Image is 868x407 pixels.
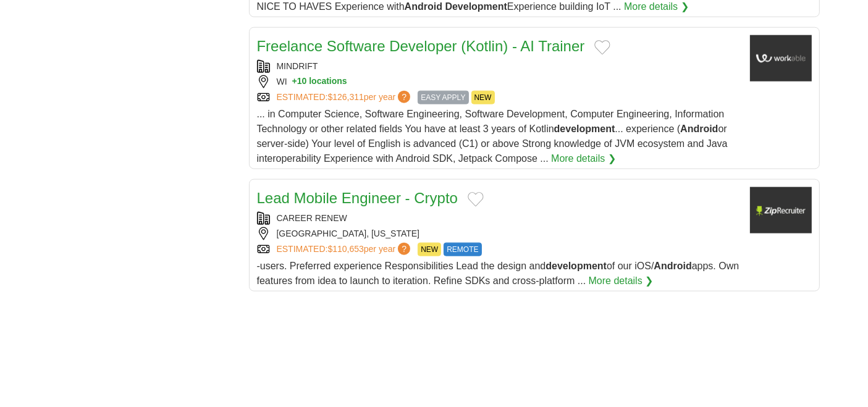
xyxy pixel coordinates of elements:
[589,274,654,288] a: More details ❯
[257,212,740,225] div: CAREER RENEW
[471,91,495,104] span: NEW
[257,261,739,286] span: -users. Preferred experience Responsibilities Lead the design and of our iOS/ apps. Own features ...
[277,91,413,104] a: ESTIMATED:$126,311per year?
[405,1,442,12] strong: Android
[418,91,468,104] span: EASY APPLY
[750,35,812,82] img: Company logo
[554,124,615,134] strong: development
[398,243,410,255] span: ?
[654,261,692,271] strong: Android
[468,192,484,207] button: Add to favorite jobs
[750,187,812,233] img: Company logo
[418,243,441,256] span: NEW
[594,40,610,55] button: Add to favorite jobs
[327,92,363,102] span: $126,311
[680,124,718,134] strong: Android
[398,91,410,103] span: ?
[551,151,616,166] a: More details ❯
[257,75,740,88] div: WI
[327,244,363,254] span: $110,653
[257,227,740,240] div: [GEOGRAPHIC_DATA], [US_STATE]
[546,261,607,271] strong: development
[292,75,297,88] span: +
[292,75,347,88] button: +10 locations
[257,109,728,164] span: ... in Computer Science, Software Engineering, Software Development, Computer Engineering, Inform...
[257,38,585,54] a: Freelance Software Developer (Kotlin) - AI Trainer
[444,243,481,256] span: REMOTE
[257,60,740,73] div: MINDRIFT
[257,190,458,206] a: Lead Mobile Engineer - Crypto
[445,1,507,12] strong: Development
[277,243,413,256] a: ESTIMATED:$110,653per year?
